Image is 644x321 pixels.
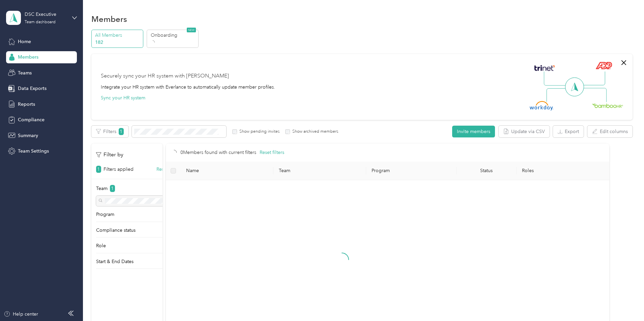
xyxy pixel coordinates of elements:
[156,166,181,173] button: Reset filters
[260,149,284,156] button: Reset filters
[273,162,366,180] th: Team
[583,88,607,102] img: Line Right Down
[553,126,584,137] button: Export
[606,283,644,321] iframe: Everlance-gr Chat Button Frame
[582,71,605,86] img: Line Right Up
[18,69,32,76] span: Teams
[104,166,134,173] p: Filters applied
[96,242,106,249] p: Role
[101,84,275,91] div: Integrate your HR system with Everlance to automatically update member profiles.
[237,129,280,135] label: Show pending invites
[119,128,124,135] span: 1
[18,132,38,139] span: Summary
[530,101,553,110] img: Workday
[181,162,273,180] th: Name
[18,148,49,155] span: Team Settings
[595,62,612,69] img: ADP
[110,185,115,192] span: 1
[18,85,47,92] span: Data Exports
[95,32,141,39] p: All Members
[366,162,457,180] th: Program
[544,71,567,86] img: Line Left Up
[151,32,197,39] p: Onboarding
[25,11,67,18] div: DSC Executive
[546,88,570,102] img: Line Left Down
[290,129,338,135] label: Show archived members
[457,162,517,180] th: Status
[101,94,145,101] button: Sync your HR system
[96,227,136,234] p: Compliance status
[95,39,141,46] p: 182
[96,211,114,218] p: Program
[96,185,108,192] p: Team
[587,126,633,137] button: Edit columns
[592,103,623,108] img: BambooHR
[91,126,128,137] button: Filters1
[18,54,38,61] span: Members
[180,149,256,156] p: 0 Members found with current filters
[96,151,123,159] p: Filter by
[96,258,134,265] p: Start & End Dates
[18,38,31,45] span: Home
[187,28,196,32] span: NEW
[91,15,127,23] h1: Members
[25,20,56,24] div: Team dashboard
[452,126,495,137] button: Invite members
[101,72,229,80] div: Securely sync your HR system with [PERSON_NAME]
[186,168,268,173] span: Name
[533,63,556,73] img: Trinet
[96,166,101,173] span: 1
[18,116,45,123] span: Compliance
[4,311,38,318] button: Help center
[499,126,550,137] button: Update via CSV
[18,101,35,108] span: Reports
[517,162,609,180] th: Roles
